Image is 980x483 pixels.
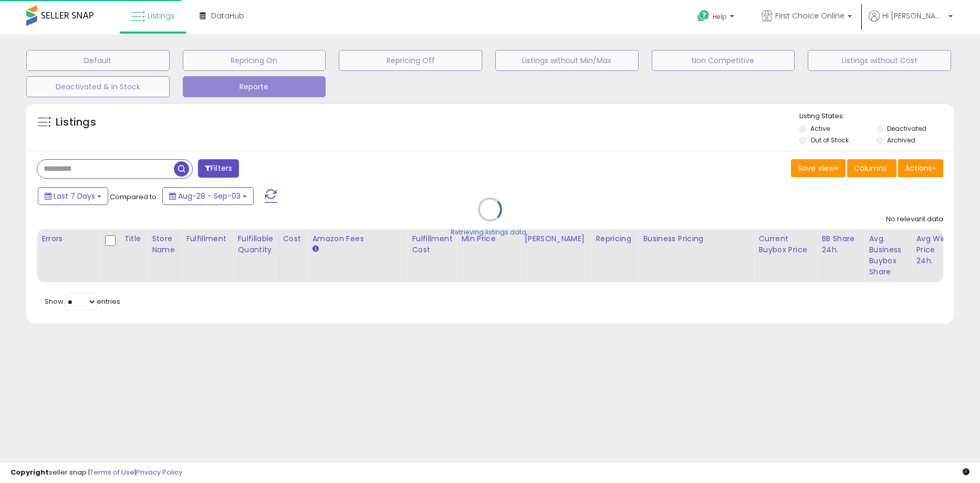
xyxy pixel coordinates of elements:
button: Default [26,50,170,71]
span: DataHub [211,11,244,21]
span: Listings [148,11,175,21]
button: Listings without Cost [808,50,951,71]
a: Terms of Use [90,467,134,477]
button: Reporte [183,76,326,97]
button: Repricing On [183,50,326,71]
span: First Choice Online [775,11,845,21]
button: Listings without Min/Max [495,50,639,71]
div: Retrieving listings data.. [451,228,529,237]
a: Help [689,2,745,34]
button: Non Competitive [652,50,795,71]
button: Deactivated & In Stock [26,76,170,97]
span: Hi [PERSON_NAME] [882,11,945,21]
div: seller snap | | [11,468,182,478]
i: Get Help [697,9,710,23]
span: Help [713,12,727,21]
a: Privacy Policy [136,467,182,477]
strong: Copyright [11,467,49,477]
button: Repricing Off [339,50,482,71]
a: Hi [PERSON_NAME] [869,11,953,34]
